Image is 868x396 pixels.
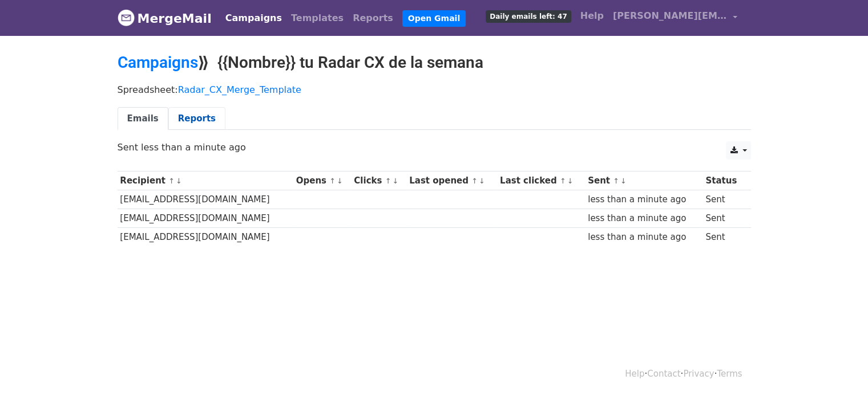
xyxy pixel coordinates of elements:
[625,369,644,379] a: Help
[588,193,700,206] div: less than a minute ago
[118,228,293,247] td: [EMAIL_ADDRESS][DOMAIN_NAME]
[118,209,293,228] td: [EMAIL_ADDRESS][DOMAIN_NAME]
[118,84,751,96] p: Spreadsheet:
[402,10,466,27] a: Open Gmail
[118,141,751,153] p: Sent less than a minute ago
[620,177,627,185] a: ↓
[221,7,286,30] a: Campaigns
[683,369,714,379] a: Privacy
[168,107,225,130] a: Reports
[608,5,742,31] a: [PERSON_NAME][EMAIL_ADDRESS][DOMAIN_NAME]
[168,177,175,185] a: ↑
[560,177,566,185] a: ↑
[613,9,727,23] span: [PERSON_NAME][EMAIL_ADDRESS][DOMAIN_NAME]
[481,5,575,27] a: Daily emails left: 47
[118,190,293,209] td: [EMAIL_ADDRESS][DOMAIN_NAME]
[329,177,336,185] a: ↑
[486,10,571,23] span: Daily emails left: 47
[703,172,744,190] th: Status
[717,369,742,379] a: Terms
[576,5,608,27] a: Help
[118,172,293,190] th: Recipient
[647,369,680,379] a: Contact
[567,177,574,185] a: ↓
[811,341,868,396] iframe: Chat Widget
[471,177,478,185] a: ↑
[293,172,352,190] th: Opens
[118,107,168,130] a: Emails
[811,341,868,396] div: Widget de chat
[118,9,135,26] img: MergeMail logo
[178,84,301,95] a: Radar_CX_Merge_Template
[392,177,398,185] a: ↓
[118,6,212,30] a: MergeMail
[703,209,744,228] td: Sent
[479,177,485,185] a: ↓
[497,172,585,190] th: Last clicked
[588,212,700,225] div: less than a minute ago
[286,7,348,30] a: Templates
[351,172,406,190] th: Clicks
[348,7,398,30] a: Reports
[118,53,198,72] a: Campaigns
[588,231,700,244] div: less than a minute ago
[337,177,343,185] a: ↓
[406,172,497,190] th: Last opened
[703,228,744,247] td: Sent
[613,177,619,185] a: ↑
[385,177,391,185] a: ↑
[118,53,751,72] h2: ⟫ {{Nombre}} tu Radar CX de la semana
[176,177,182,185] a: ↓
[585,172,703,190] th: Sent
[703,190,744,209] td: Sent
